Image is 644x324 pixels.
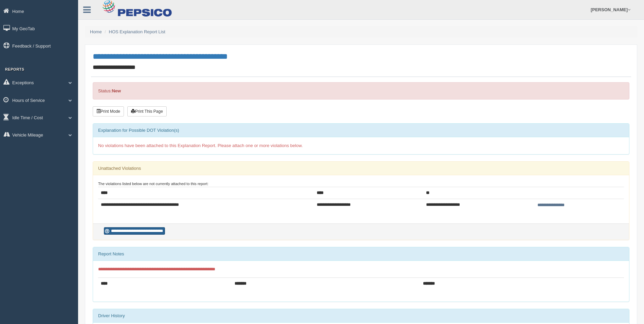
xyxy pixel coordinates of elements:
button: Print This Page [127,106,167,116]
strong: New [112,88,121,93]
div: Report Notes [93,247,629,261]
div: Explanation for Possible DOT Violation(s) [93,124,629,137]
button: Print Mode [93,106,124,116]
div: Unattached Violations [93,162,629,175]
small: The violations listed below are not currently attached to this report: [98,182,208,186]
a: HOS Explanation Report List [109,29,165,34]
a: Home [90,29,102,34]
span: No violations have been attached to this Explanation Report. Please attach one or more violations... [98,143,303,148]
div: Driver History [93,309,629,323]
div: Status: [93,82,629,100]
